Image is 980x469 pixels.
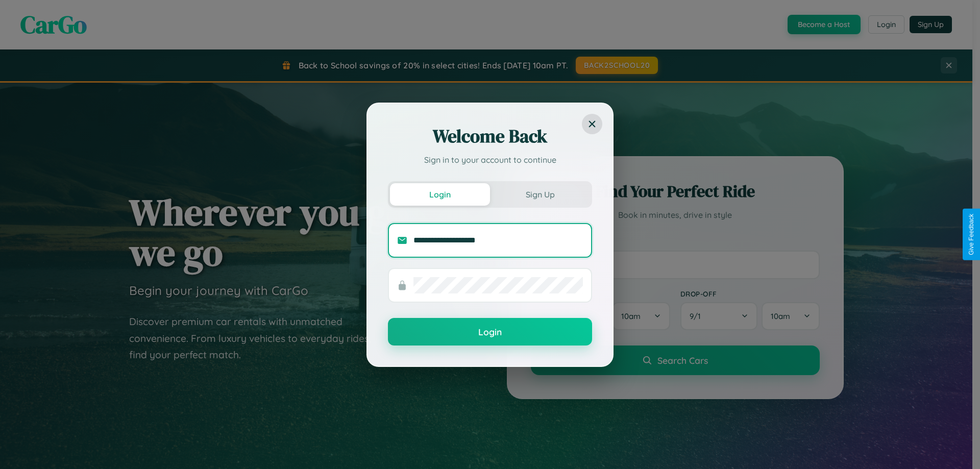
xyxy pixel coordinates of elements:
[968,214,975,255] div: Give Feedback
[390,183,490,206] button: Login
[388,318,592,345] button: Login
[490,183,590,206] button: Sign Up
[388,124,592,149] h2: Welcome Back
[388,154,592,166] p: Sign in to your account to continue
